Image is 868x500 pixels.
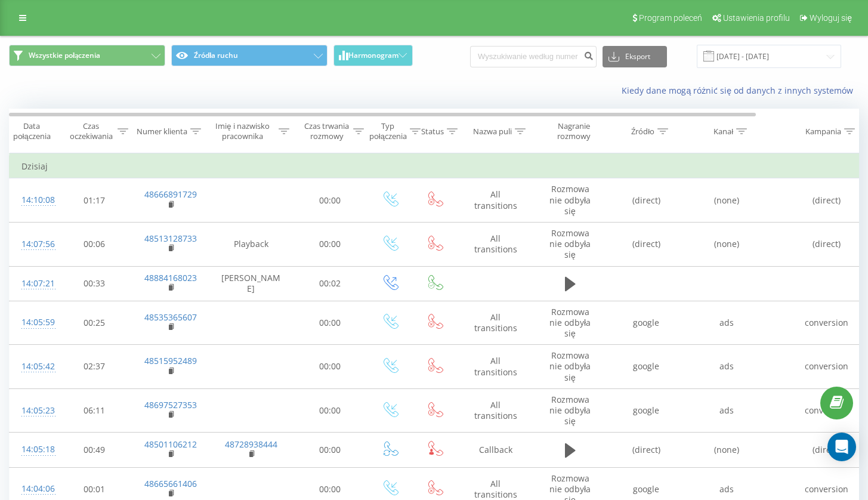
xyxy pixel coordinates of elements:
[827,433,856,461] div: Open Intercom Messenger
[549,183,591,216] span: Rozmowa nie odbyła się
[29,51,100,60] span: Wszystkie połączenia
[144,272,197,283] a: 48884168023
[723,13,790,23] span: Ustawienia profilu
[21,399,45,422] div: 14:05:23
[549,227,591,260] span: Rozmowa nie odbyła się
[10,121,54,141] div: Data połączenia
[57,433,132,467] td: 00:49
[293,433,367,467] td: 00:00
[21,311,45,334] div: 14:05:59
[606,345,687,389] td: google
[687,178,767,223] td: (none)
[549,306,591,339] span: Rozmowa nie odbyła się
[606,388,687,433] td: google
[209,222,293,266] td: Playback
[21,272,45,295] div: 14:07:21
[21,355,45,378] div: 14:05:42
[293,178,367,223] td: 00:00
[171,45,328,66] button: Źródła ruchu
[144,355,197,366] a: 48515952489
[687,301,767,345] td: ads
[293,345,367,389] td: 00:00
[606,178,687,223] td: (direct)
[209,266,293,301] td: [PERSON_NAME]
[457,433,535,467] td: Callback
[21,233,45,256] div: 14:07:56
[225,439,277,450] a: 48728938444
[687,222,767,266] td: (none)
[549,350,591,382] span: Rozmowa nie odbyła się
[137,126,187,137] div: Numer klienta
[57,178,132,223] td: 01:17
[21,438,45,461] div: 14:05:18
[687,388,767,433] td: ads
[57,388,132,433] td: 06:11
[293,222,367,266] td: 00:00
[549,394,591,427] span: Rozmowa nie odbyła się
[369,121,407,141] div: Typ połączenia
[470,46,597,67] input: Wyszukiwanie według numeru
[57,266,132,301] td: 00:33
[606,301,687,345] td: google
[144,478,197,489] a: 48665661406
[421,126,444,137] div: Status
[293,266,367,301] td: 00:02
[57,301,132,345] td: 00:25
[333,45,413,66] button: Harmonogram
[348,51,399,60] span: Harmonogram
[293,388,367,433] td: 00:00
[209,121,276,141] div: Imię i nazwisko pracownika
[293,301,367,345] td: 00:00
[144,189,197,200] a: 48666891729
[603,46,667,67] button: Eksport
[606,222,687,266] td: (direct)
[457,301,535,345] td: All transitions
[545,121,603,141] div: Nagranie rozmowy
[810,13,852,23] span: Wyloguj się
[144,233,197,244] a: 48513128733
[303,121,350,141] div: Czas trwania rozmowy
[631,126,654,137] div: Źródło
[144,399,197,411] a: 48697527353
[57,345,132,389] td: 02:37
[21,189,45,212] div: 14:10:08
[687,345,767,389] td: ads
[713,126,733,137] div: Kanał
[144,311,197,323] a: 48535365607
[457,178,535,223] td: All transitions
[457,222,535,266] td: All transitions
[457,345,535,389] td: All transitions
[639,13,702,23] span: Program poleceń
[805,126,841,137] div: Kampania
[622,85,859,96] a: Kiedy dane mogą różnić się od danych z innych systemów
[687,433,767,467] td: (none)
[144,439,197,450] a: 48501106212
[9,45,165,66] button: Wszystkie połączenia
[67,121,115,141] div: Czas oczekiwania
[606,433,687,467] td: (direct)
[57,222,132,266] td: 00:06
[473,126,512,137] div: Nazwa puli
[457,388,535,433] td: All transitions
